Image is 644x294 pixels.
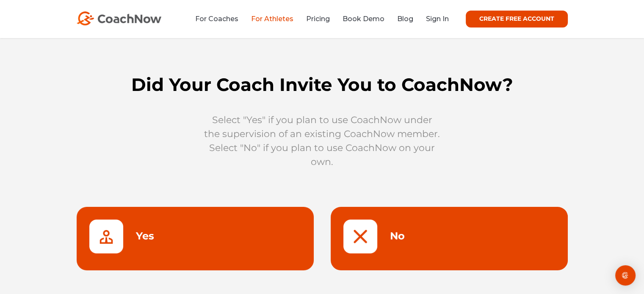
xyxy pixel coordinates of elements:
img: CoachNow Logo [77,11,161,25]
a: For Athletes [251,15,293,23]
div: Open Intercom Messenger [615,265,636,286]
a: Pricing [306,15,330,23]
a: Book Demo [343,15,384,23]
a: CREATE FREE ACCOUNT [466,11,568,27]
a: For Coaches [195,15,238,23]
h1: Did Your Coach Invite You to CoachNow? [68,74,576,96]
a: Sign In [426,15,449,23]
a: Blog [397,15,413,23]
p: Select "Yes" if you plan to use CoachNow under the supervision of an existing CoachNow member. Se... [204,113,441,169]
